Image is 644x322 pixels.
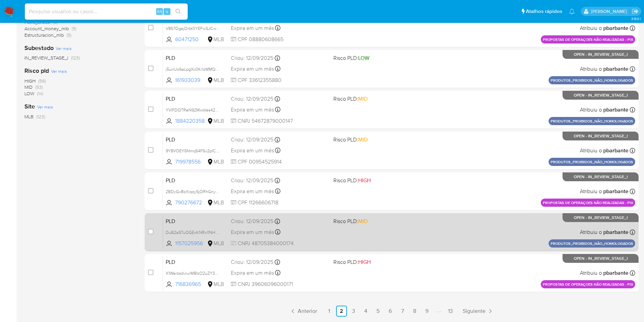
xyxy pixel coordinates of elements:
[591,8,629,15] p: priscilla.barbante@mercadopago.com.br
[25,7,188,16] input: Pesquise usuários ou casos...
[526,8,562,15] span: Atalhos rápidos
[631,16,641,21] span: 3.160.1
[166,8,168,15] span: s
[171,7,185,16] button: search-icon
[569,9,575,14] a: Notificações
[632,8,639,15] a: Sair
[157,8,162,15] span: Alt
